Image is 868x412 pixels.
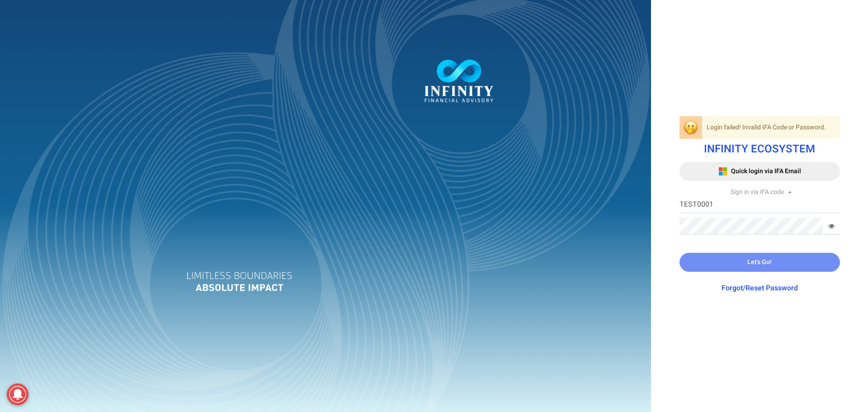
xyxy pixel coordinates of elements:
[679,253,840,272] button: Let's Go!
[684,121,698,134] img: login-oops-emoji.png
[679,143,840,155] h1: INFINITY ECOSYSTEM
[679,197,840,213] input: IFA Code
[722,283,798,294] a: Forgot/Reset Password
[707,123,826,132] span: Login failed! Invalid IFA Code or Password.
[731,187,784,197] span: Sign in via IFA code
[731,166,801,176] span: Quick login via IFA Email
[679,188,840,197] div: Sign in via IFA code
[747,257,772,267] span: Let's Go!
[679,162,840,181] button: Quick login via IFA Email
